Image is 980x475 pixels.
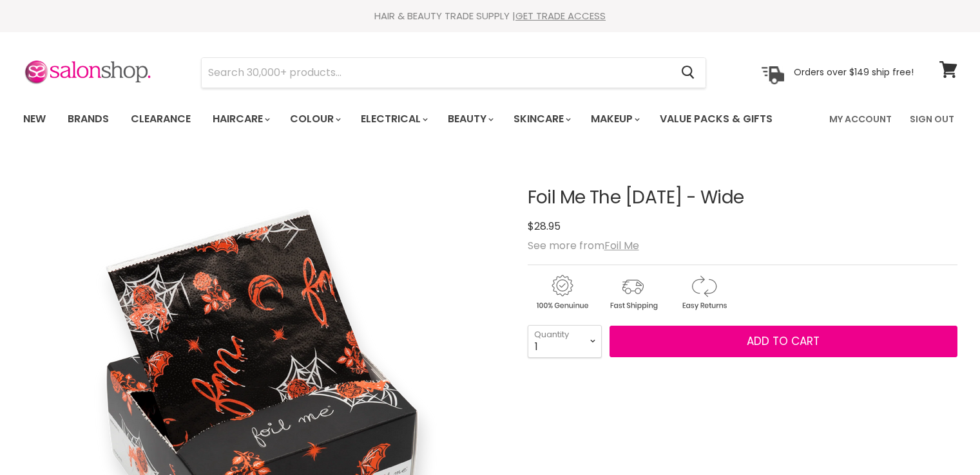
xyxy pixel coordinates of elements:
[201,57,706,88] form: Product
[58,106,119,133] a: Brands
[280,106,349,133] a: Colour
[671,58,706,88] button: Search
[438,106,501,133] a: Beauty
[504,106,579,133] a: Skincare
[528,188,957,208] h1: Foil Me The [DATE] - Wide
[14,100,802,138] ul: Main menu
[121,106,200,133] a: Clearance
[902,106,962,133] a: Sign Out
[7,10,974,23] div: HAIR & BEAUTY TRADE SUPPLY |
[515,9,606,23] a: GET TRADE ACCESS
[528,273,596,312] img: genuine.gif
[351,106,436,133] a: Electrical
[202,58,671,88] input: Search
[528,238,639,253] span: See more from
[650,106,782,133] a: Value Packs & Gifts
[581,106,648,133] a: Makeup
[669,273,738,312] img: returns.gif
[794,66,914,78] p: Orders over $149 ship free!
[610,326,957,358] button: Add to cart
[604,238,639,253] a: Foil Me
[599,273,667,312] img: shipping.gif
[7,100,974,138] nav: Main
[821,106,899,133] a: My Account
[747,333,820,349] span: Add to cart
[14,106,55,133] a: New
[203,106,278,133] a: Haircare
[528,219,561,234] span: $28.95
[528,325,602,357] select: Quantity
